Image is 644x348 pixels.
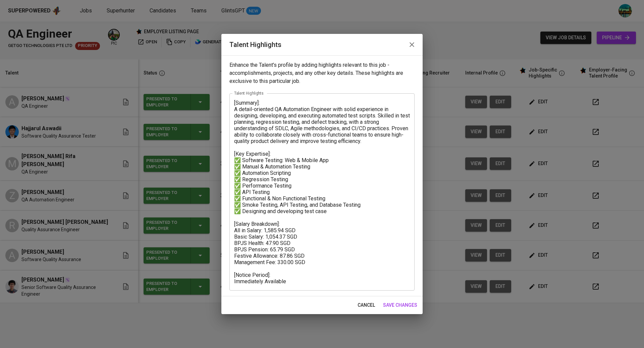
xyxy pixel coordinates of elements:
[229,61,415,85] p: Enhance the Talent's profile by adding highlights relevant to this job - accomplishments, project...
[355,299,378,311] button: cancel
[380,299,420,311] button: save changes
[383,301,417,309] span: save changes
[234,100,410,285] textarea: [Summary]: A detail-oriented QA Automation Engineer with solid experience in designing, developin...
[358,301,375,309] span: cancel
[229,39,415,50] h2: Talent Highlights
